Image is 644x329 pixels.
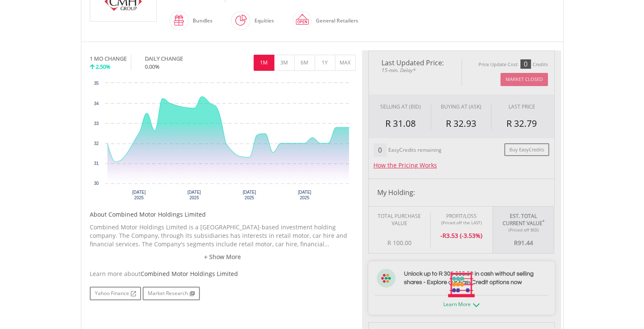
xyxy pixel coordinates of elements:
[145,55,211,63] div: DAILY CHANGE
[132,190,146,200] text: [DATE] 2025
[90,55,127,63] div: 1 MO CHANGE
[187,190,201,200] text: [DATE] 2025
[94,181,99,186] text: 30
[94,121,99,126] text: 33
[254,55,274,71] button: 1M
[90,253,356,261] a: + Show More
[315,55,335,71] button: 1Y
[243,190,256,200] text: [DATE] 2025
[90,270,356,278] div: Learn more about
[94,161,99,166] text: 31
[90,287,141,300] a: Yahoo Finance
[312,11,358,31] div: General Retailers
[90,79,356,206] svg: Interactive chart
[188,11,213,31] div: Bundles
[90,210,356,219] h5: About Combined Motor Holdings Limited
[298,190,311,200] text: [DATE] 2025
[94,101,99,106] text: 34
[141,270,238,278] span: Combined Motor Holdings Limited
[90,223,356,248] p: Combined Motor Holdings Limited is a [GEOGRAPHIC_DATA]-based investment holding company. The Comp...
[274,55,295,71] button: 3M
[96,63,111,70] span: 2.50%
[94,141,99,146] text: 32
[143,287,200,300] a: Market Research
[90,79,356,206] div: Chart. Highcharts interactive chart.
[94,81,99,86] text: 35
[145,63,160,70] span: 0.00%
[294,55,315,71] button: 6M
[335,55,356,71] button: MAX
[250,11,274,31] div: Equities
